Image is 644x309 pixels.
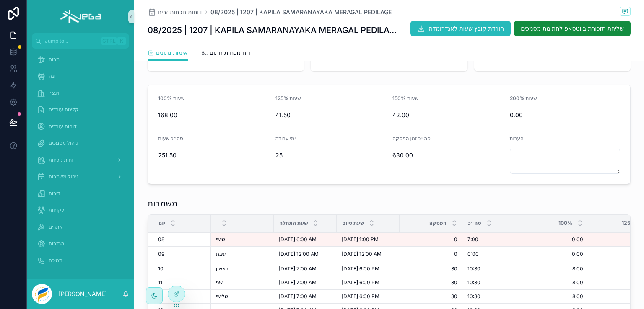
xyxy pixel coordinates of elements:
[32,253,129,268] a: תמיכה
[49,190,60,197] span: דירות
[392,95,418,101] span: שעות 150%
[49,73,55,80] span: וגה
[210,8,392,16] a: 08/2025 | 1207 | KAPILA SAMARANAYAKA MERAGAL PEDILAGE
[275,95,301,101] span: שעות 125%
[405,293,457,300] span: 30
[158,279,162,286] span: 11
[467,279,480,286] span: 10:30
[32,119,129,134] a: דוחות עובדים
[32,33,129,49] button: Jump to...CtrlK
[279,220,308,227] span: שעת התחלה
[467,293,480,300] span: 10:30
[216,265,229,272] span: ראשון
[514,21,631,36] button: שליחת תזכורת בווטסאפ לחתימת מסמכים
[342,265,379,272] span: [DATE] 6:00 PM
[342,279,379,286] span: [DATE] 6:00 PM
[158,111,269,119] span: 168.00
[216,251,226,257] span: שבת
[32,169,129,184] a: ניהול משמרות
[158,8,202,16] span: דוחות נוכחות זרים
[622,220,635,227] span: 125%
[558,220,572,227] span: 100%
[49,257,62,264] span: תמיכה
[49,106,79,113] span: קליטת עובדים
[510,95,537,101] span: שעות 200%
[49,207,65,214] span: לקוחות
[410,21,511,36] button: הורדת קובץ שעות לאנדרומדה
[392,111,503,119] span: 42.00
[342,293,379,300] span: [DATE] 6:00 PM
[32,203,129,218] a: לקוחות
[201,45,251,62] a: דוח נוכחות חתום
[510,111,621,119] span: 0.00
[530,236,583,243] span: 0.00
[32,186,129,201] a: דירות
[342,236,379,243] span: [DATE] 1:00 PM
[158,151,269,160] span: 251.50
[49,140,78,147] span: ניהול מסמכים
[32,102,129,117] a: קליטת עובדים
[216,293,228,300] span: שלישי
[32,52,129,67] a: מרום
[60,10,100,23] img: App logo
[530,279,583,286] span: 8.00
[342,220,364,227] span: שעת סיום
[405,236,457,243] span: 0
[279,251,319,257] span: [DATE] 12:00 AM
[32,69,129,84] a: וגה
[32,219,129,234] a: אתרים
[216,279,223,286] span: שני
[467,236,478,243] span: 7:00
[49,90,60,96] span: וינצ׳י
[148,8,202,16] a: דוחות נוכחות זרים
[27,49,134,279] div: scrollable content
[521,24,624,33] span: שליחת תזכורת בווטסאפ לחתימת מסמכים
[158,220,165,227] span: יום
[216,236,225,243] span: שישי
[148,45,188,61] a: אימות נתונים
[467,251,479,257] span: 0:00
[32,236,129,251] a: הגדרות
[510,135,524,142] span: הערות
[158,265,164,272] span: 10
[158,135,183,142] span: סה״כ שעות
[429,24,504,33] span: הורדת קובץ שעות לאנדרומדה
[32,85,129,100] a: וינצ׳י
[148,24,400,36] h1: 08/2025 | 1207 | KAPILA SAMARANAYAKA MERAGAL PEDILAGE
[158,95,184,101] span: שעות 100%
[342,251,382,257] span: [DATE] 12:00 AM
[158,251,164,257] span: 09
[530,251,583,257] span: 0.00
[467,265,480,272] span: 10:30
[279,279,317,286] span: [DATE] 7:00 AM
[49,157,76,163] span: דוחות נוכחות
[275,151,386,160] span: 25
[468,220,481,227] span: סה״כ
[210,49,251,57] span: דוח נוכחות חתום
[59,290,107,298] p: [PERSON_NAME]
[392,151,503,160] span: 630.00
[32,136,129,151] a: ניהול מסמכים
[49,123,77,130] span: דוחות עובדים
[405,279,457,286] span: 30
[118,38,125,44] span: K
[49,173,78,180] span: ניהול משמרות
[158,236,164,243] span: 08
[49,56,60,63] span: מרום
[279,293,317,300] span: [DATE] 7:00 AM
[45,38,98,44] span: Jump to...
[279,265,317,272] span: [DATE] 7:00 AM
[405,265,457,272] span: 30
[156,49,188,57] span: אימות נתונים
[101,37,117,45] span: Ctrl
[148,198,177,209] h1: משמרות
[530,293,583,300] span: 8.00
[275,135,296,142] span: ימי עבודה
[405,251,457,257] span: 0
[32,152,129,167] a: דוחות נוכחות
[49,240,64,247] span: הגדרות
[275,111,386,119] span: 41.50
[429,220,447,227] span: הפסקה
[49,224,62,230] span: אתרים
[530,265,583,272] span: 8.00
